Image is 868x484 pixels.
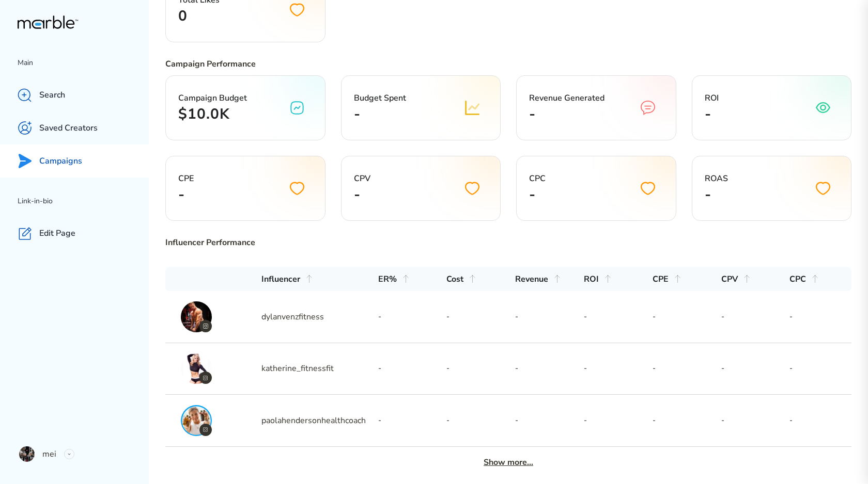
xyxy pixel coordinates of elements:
[446,273,463,285] h3: Cost
[705,185,728,204] h2: -
[378,273,397,285] h3: ER%
[653,273,669,285] h3: CPE
[178,185,194,204] h2: -
[39,123,98,134] p: Saved Creators
[705,104,719,124] h2: -
[789,414,858,427] h3: -
[529,173,546,184] span: CPC
[446,414,515,427] h3: -
[789,273,806,285] h3: CPC
[354,92,406,104] span: Budget Spent
[584,273,599,285] h3: ROI
[178,104,247,124] h2: $10.0K
[165,236,255,249] h3: Influencer Performance
[515,273,548,285] h3: Revenue
[515,414,584,427] h3: -
[529,104,605,124] h2: -
[178,92,247,104] span: Campaign Budget
[653,414,721,427] h3: -
[354,104,406,124] h2: -
[515,362,584,375] h3: -
[484,456,533,469] h3: Show more...
[261,414,366,427] p: paolahendersonhealthcoach
[354,173,370,184] span: CPV
[39,228,75,239] p: Edit Page
[378,311,447,323] h3: -
[789,362,858,375] h3: -
[378,414,447,427] h3: -
[705,173,728,184] span: ROAS
[721,311,790,323] h3: -
[721,362,790,375] h3: -
[39,156,82,167] p: Campaigns
[165,58,851,70] h3: Campaign Performance
[705,92,719,104] span: ROI
[653,362,721,375] h3: -
[354,185,370,204] h2: -
[261,311,324,323] p: dylanvenzfitness
[178,173,194,184] span: CPE
[789,311,858,323] h3: -
[446,311,515,323] h3: -
[261,273,300,285] h3: Influencer
[584,362,653,375] h3: -
[18,57,149,69] p: Main
[18,195,149,207] p: Link-in-bio
[721,273,738,285] h3: CPV
[446,362,515,375] h3: -
[378,362,447,375] h3: -
[42,448,56,460] p: mei
[515,311,584,323] h3: -
[584,414,653,427] h3: -
[584,311,653,323] h3: -
[529,92,605,104] span: Revenue Generated
[529,185,546,204] h2: -
[721,414,790,427] h3: -
[178,6,220,26] h2: 0
[653,311,721,323] h3: -
[39,90,65,101] p: Search
[261,362,334,375] p: katherine_fitnessfit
